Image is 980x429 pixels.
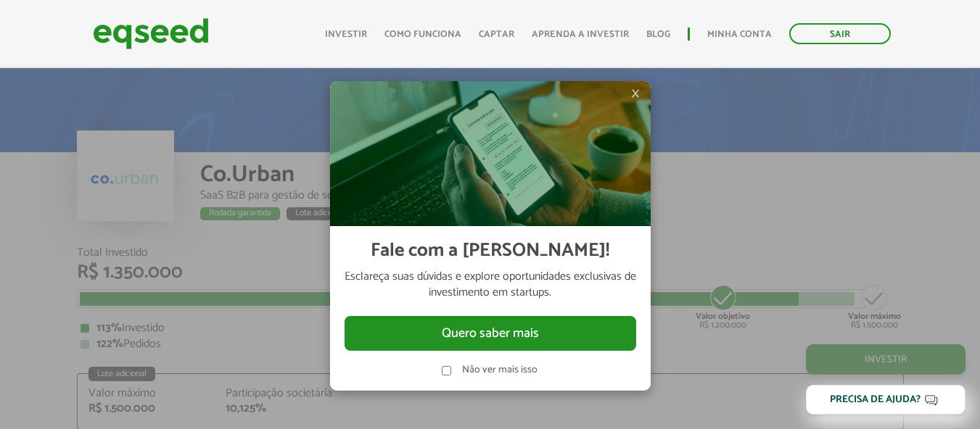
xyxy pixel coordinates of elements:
[631,85,640,102] span: ×
[93,14,209,53] img: EqSeed
[330,81,651,226] img: Imagem celular
[707,30,772,39] a: Minha conta
[384,30,461,39] a: Como funciona
[462,365,539,375] label: Não ver mais isso
[345,269,636,301] p: Esclareça suas dúvidas e explore oportunidades exclusivas de investimento em startups.
[646,30,670,39] a: Blog
[325,30,367,39] a: Investir
[479,30,514,39] a: Captar
[371,241,609,262] h2: Fale com a [PERSON_NAME]!
[532,30,629,39] a: Aprenda a investir
[345,316,636,351] button: Quero saber mais
[789,23,891,44] a: Sair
